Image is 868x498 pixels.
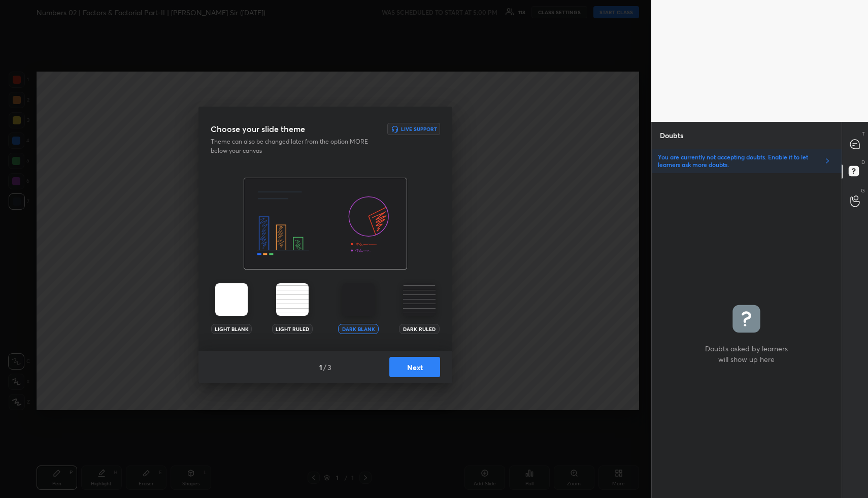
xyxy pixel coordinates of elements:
[327,362,331,373] h4: 3
[276,283,309,316] img: lightRuledTheme.002cd57a.svg
[652,173,842,498] div: grid
[342,283,375,316] img: darkTheme.aa1caeba.svg
[403,283,436,316] img: darkRuledTheme.359fb5fd.svg
[658,153,820,170] p: You are currently not accepting doubts. Enable it to let learners ask more doubts.
[215,283,248,316] img: lightTheme.5bb83c5b.svg
[338,324,379,334] div: Dark Blank
[211,123,305,135] h3: Choose your slide theme
[652,122,691,149] p: Doubts
[319,362,322,373] h4: 1
[861,187,865,194] p: G
[272,324,313,334] div: Light Ruled
[211,324,252,334] div: Light Blank
[323,362,326,373] h4: /
[389,357,440,377] button: Next
[211,137,375,155] p: Theme can also be changed later from the option MORE below your canvas
[861,158,865,166] p: D
[401,126,437,131] h6: Live Support
[862,130,865,138] p: T
[399,324,440,334] div: Dark Ruled
[244,178,407,270] img: darkThemeBanner.f801bae7.svg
